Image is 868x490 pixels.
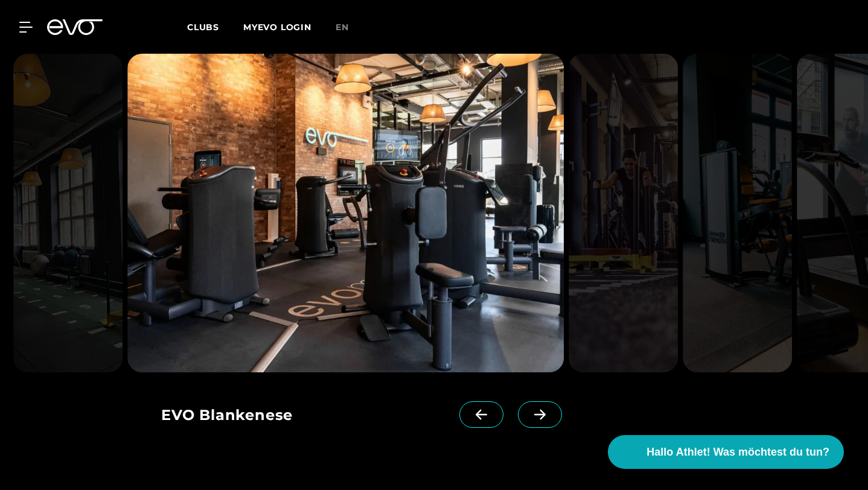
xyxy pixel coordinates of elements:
[569,54,678,372] img: evofitness
[187,22,219,33] span: Clubs
[243,22,311,33] a: MYEVO LOGIN
[336,22,349,33] span: en
[608,435,844,469] button: Hallo Athlet! Was möchtest du tun?
[646,444,829,460] span: Hallo Athlet! Was möchtest du tun?
[127,54,564,372] img: evofitness
[13,54,123,372] img: evofitness
[683,54,792,372] img: evofitness
[187,21,243,33] a: Clubs
[336,21,363,34] a: en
